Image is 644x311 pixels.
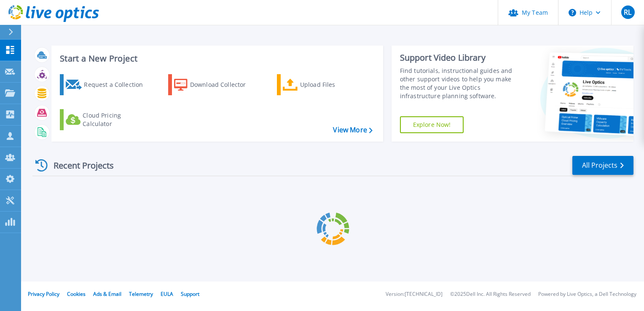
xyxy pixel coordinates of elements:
[538,292,636,297] li: Powered by Live Optics, a Dell Technology
[67,290,86,298] a: Cookies
[93,290,121,298] a: Ads & Email
[32,155,125,176] div: Recent Projects
[333,126,372,134] a: View More
[400,67,521,100] div: Find tutorials, instructional guides and other support videos to help you make the most of your L...
[190,76,258,93] div: Download Collector
[83,111,150,128] div: Cloud Pricing Calculator
[624,9,631,16] span: RL
[168,74,262,95] a: Download Collector
[386,292,443,297] li: Version: [TECHNICAL_ID]
[60,109,154,130] a: Cloud Pricing Calculator
[60,54,372,63] h3: Start a New Project
[161,290,173,298] a: EULA
[572,156,633,175] a: All Projects
[400,52,521,63] div: Support Video Library
[28,290,59,298] a: Privacy Policy
[181,290,199,298] a: Support
[129,290,153,298] a: Telemetry
[277,74,371,95] a: Upload Files
[60,74,154,95] a: Request a Collection
[450,292,531,297] li: © 2025 Dell Inc. All Rights Reserved
[300,76,368,93] div: Upload Files
[84,76,151,93] div: Request a Collection
[400,116,464,133] a: Explore Now!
